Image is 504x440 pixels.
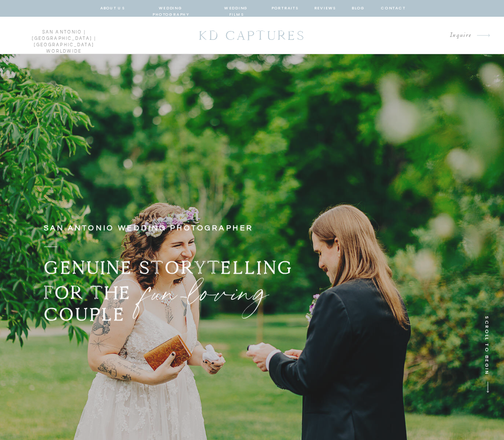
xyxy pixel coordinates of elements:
a: about us [100,4,124,12]
p: SCROLL TO BEGIN [481,316,491,387]
b: san antonio wedding photographer [44,224,253,232]
a: reviews [314,4,336,12]
a: wedding films [216,4,256,12]
a: blog [351,4,366,12]
a: contact [381,4,405,12]
a: portraits [271,4,299,12]
b: GENUINE STORYTELLING FOR THE [44,257,294,304]
a: wedding photography [140,4,202,12]
p: san antonio | [GEOGRAPHIC_DATA] | [GEOGRAPHIC_DATA] worldwide [12,30,117,42]
a: KD CAPTURES [194,24,310,47]
p: fun-loving [143,266,270,308]
b: COUPLE [44,304,126,326]
a: Inquire [443,30,471,41]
